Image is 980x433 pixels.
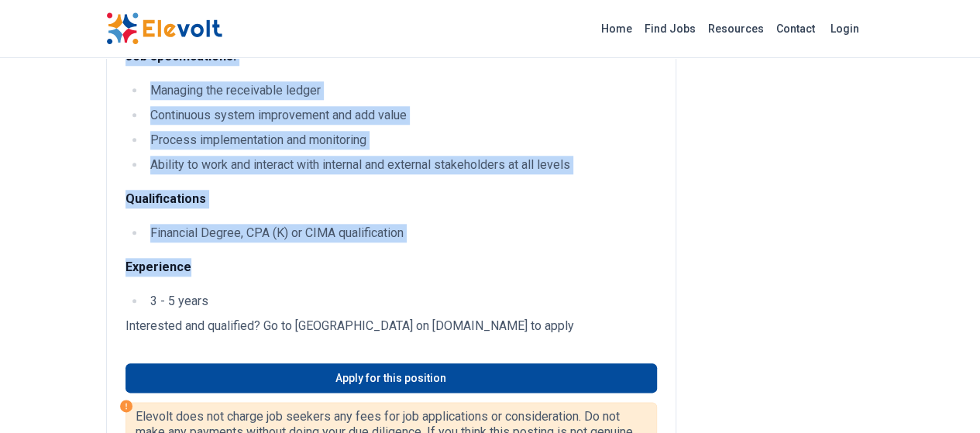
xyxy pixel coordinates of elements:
a: Resources [702,16,770,41]
strong: Qualifications [126,191,206,206]
a: Contact [770,16,821,41]
iframe: Chat Widget [903,359,980,433]
li: Financial Degree, CPA (K) or CIMA qualification [146,224,657,242]
li: Continuous system improvement and add value [146,106,657,125]
a: Login [821,13,868,44]
a: Apply for this position [126,363,657,393]
li: Managing the receivable ledger [146,81,657,100]
li: Process implementation and monitoring [146,131,657,149]
li: 3 - 5 years [146,292,657,311]
li: Ability to work and interact with internal and external stakeholders at all levels [146,156,657,174]
a: Home [595,16,638,41]
strong: Experience [126,259,191,274]
a: Find Jobs [638,16,702,41]
p: Interested and qualified? Go to [GEOGRAPHIC_DATA] on [DOMAIN_NAME] to apply [126,317,657,335]
img: Elevolt [106,12,222,45]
